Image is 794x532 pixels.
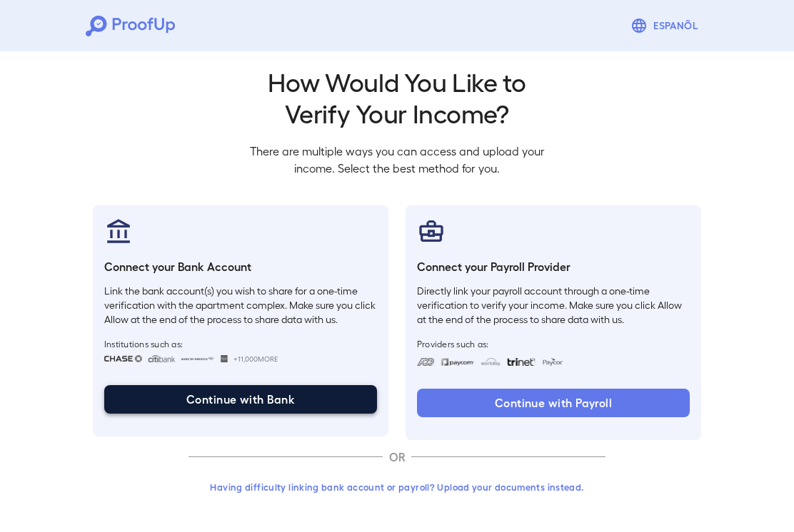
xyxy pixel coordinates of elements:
[417,338,690,349] span: Providers such as:
[221,355,228,362] img: wellsfargo.svg
[417,217,446,245] img: payrollProvider.svg
[541,358,563,366] img: paycon.svg
[417,389,690,417] button: Continue with Payroll
[104,385,377,414] button: Continue with Bank
[104,338,377,349] span: Institutions such as:
[104,284,377,327] p: Link the bank account(s) you wish to share for a one-time verification with the apartment complex...
[238,66,556,128] h2: How Would You Like to Verify Your Income?
[104,355,142,362] img: chase.svg
[189,474,605,500] button: Having difficulty linking bank account or payroll? Upload your documents instead.
[625,11,708,40] button: Espanõl
[507,358,536,366] img: trinet.svg
[181,355,215,362] img: bankOfAmerica.svg
[104,217,133,245] img: bankAccount.svg
[417,284,690,327] p: Directly link your payroll account through a one-time verification to verify your income. Make su...
[441,358,475,366] img: paycom.svg
[383,449,411,466] p: OR
[148,355,175,362] img: citibank.svg
[417,358,435,366] img: adp.svg
[238,143,556,177] p: There are multiple ways you can access and upload your income. Select the best method for you.
[417,258,690,275] h6: Connect your Payroll Provider
[104,258,377,275] h6: Connect your Bank Account
[233,353,278,364] span: +11,000 More
[481,358,501,366] img: workday.svg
